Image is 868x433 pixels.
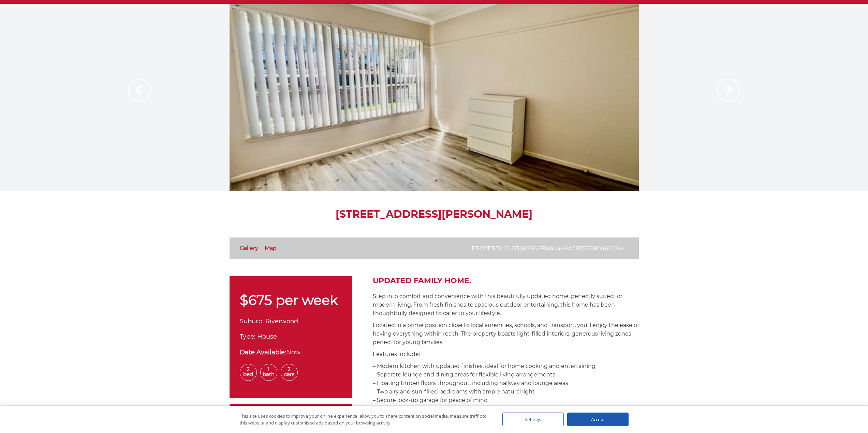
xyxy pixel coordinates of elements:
strong: Date Available: [240,349,286,356]
h1: [STREET_ADDRESS][PERSON_NAME] [230,208,639,220]
img: Arrow slider [128,79,151,102]
p: Located in a prime position close to local amenities, schools, and transport, you’ll enjoy the ea... [373,321,639,346]
h2: Updated Family Home. [373,276,639,285]
div: Now [240,348,342,357]
span: House [257,333,277,340]
span: 2 Bed [240,364,257,381]
p: Step into comfort and convenience with this beautifully updated home, perfectly suited for modern... [373,292,639,318]
span: 1 Bath [260,364,277,381]
span: Suburb: [240,318,264,325]
div: Accept [567,413,629,426]
p: $675 per week [240,293,342,307]
p: Features include: [373,350,639,358]
div: Settings [502,413,564,426]
p: – Modern kitchen with updated finishes, ideal for home cooking and entertaining – Separate lounge... [373,362,639,421]
span: Type: [240,333,255,340]
a: Gallery [240,245,258,251]
span: 2 Cars [281,364,298,381]
span: Riverwood [265,318,298,325]
p: Property ID: b3460164f84644a9ac8123588046cc94 [472,244,623,253]
button: Book an Inspection [230,404,352,422]
img: Arrow slider [717,79,740,102]
a: Map [265,245,277,251]
div: This site uses cookies to improve your online experience, allow you to share content on social me... [240,413,489,426]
